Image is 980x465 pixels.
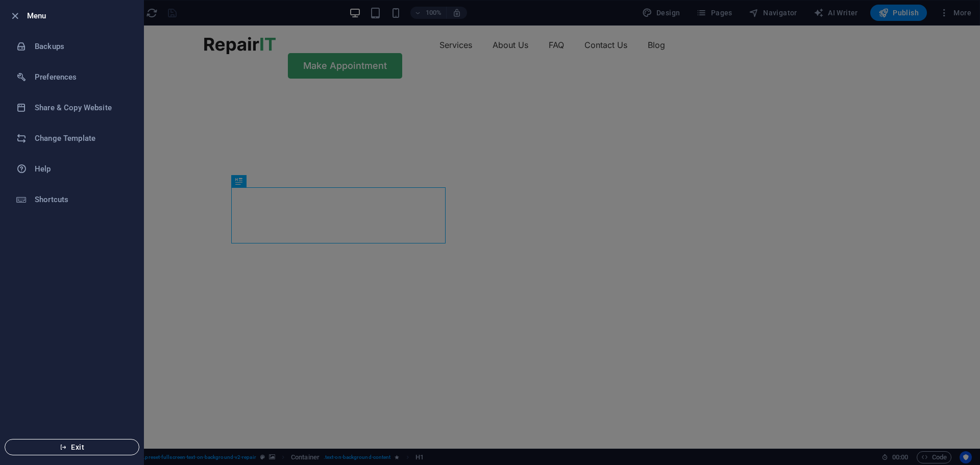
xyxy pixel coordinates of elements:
h6: Menu [27,10,135,22]
h6: Share & Copy Website [35,102,129,114]
button: Exit [5,439,139,455]
h6: Help [35,163,129,175]
h6: Change Template [35,132,129,144]
h6: Preferences [35,71,129,83]
h6: Backups [35,40,129,53]
span: Exit [13,443,131,451]
a: Help [1,154,143,184]
h6: Shortcuts [35,193,129,206]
